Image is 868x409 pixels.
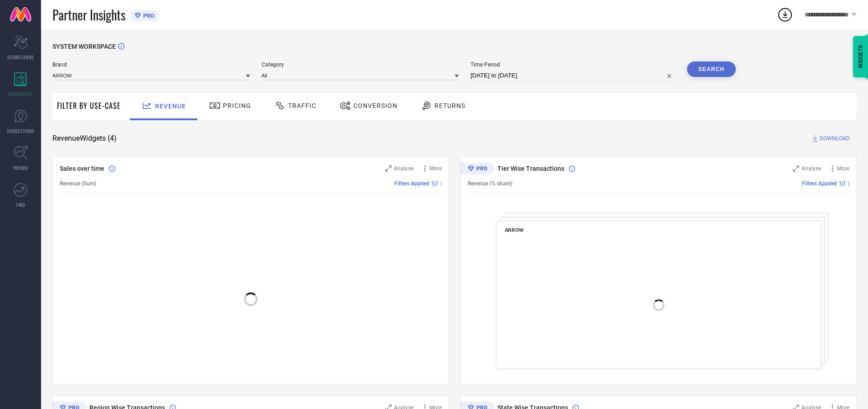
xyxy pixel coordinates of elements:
[848,180,849,187] span: |
[8,91,33,97] span: WORKSPACE
[687,61,736,77] button: Search
[802,180,837,187] span: Filters Applied
[16,201,25,208] span: FWD
[440,180,442,187] span: |
[394,165,413,172] span: Analyse
[141,12,155,19] span: PRO
[60,180,96,187] span: Revenue (Sum)
[820,134,850,143] span: DOWNLOAD
[801,165,821,172] span: Analyse
[777,6,793,23] div: Open download list
[223,102,251,109] span: Pricing
[52,61,250,68] span: Brand
[52,5,125,24] span: Partner Insights
[262,61,460,68] span: Category
[434,102,465,109] span: Returns
[52,43,116,50] span: SYSTEM WORKSPACE
[394,180,429,187] span: Filters Applied
[497,165,564,172] span: Tier Wise Transactions
[429,165,442,172] span: More
[837,165,849,172] span: More
[60,165,104,172] span: Sales over time
[288,102,316,109] span: Traffic
[155,102,186,110] span: Revenue
[7,54,34,61] span: SCORECARDS
[13,164,28,171] span: TRENDS
[7,128,35,134] span: SUGGESTIONS
[793,165,799,172] svg: Zoom
[460,163,494,176] div: Premium
[353,102,398,109] span: Conversion
[504,227,523,233] span: ARROW
[470,61,676,68] span: Time Period
[52,134,117,143] span: Revenue Widgets ( 4 )
[385,165,392,172] svg: Zoom
[470,70,676,81] input: Select time period
[57,100,121,111] span: Filter By Use-Case
[468,180,512,187] span: Revenue (% share)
